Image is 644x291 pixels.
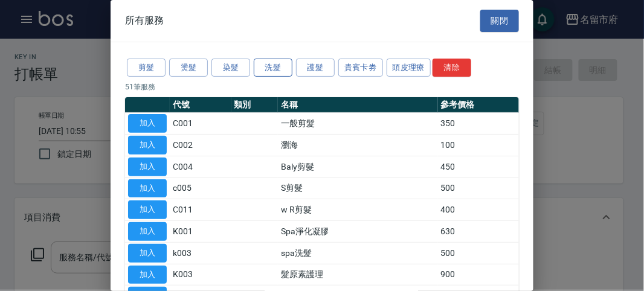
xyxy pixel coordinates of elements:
[170,242,231,264] td: k003
[169,59,208,77] button: 燙髮
[128,266,167,284] button: 加入
[278,135,438,156] td: 瀏海
[211,59,250,77] button: 染髮
[438,135,519,156] td: 100
[438,242,519,264] td: 500
[128,114,167,133] button: 加入
[125,82,519,92] p: 51 筆服務
[278,199,438,221] td: w R剪髮
[127,59,166,77] button: 剪髮
[170,113,231,135] td: C001
[338,59,383,77] button: 貴賓卡劵
[278,113,438,135] td: 一般剪髮
[438,264,519,286] td: 900
[278,221,438,243] td: Spa淨化凝膠
[128,244,167,263] button: 加入
[128,179,167,198] button: 加入
[278,97,438,113] th: 名稱
[231,97,278,113] th: 類別
[433,59,471,77] button: 清除
[438,97,519,113] th: 參考價格
[438,113,519,135] td: 350
[278,156,438,177] td: Baly剪髮
[128,136,167,155] button: 加入
[170,221,231,243] td: K001
[170,97,231,113] th: 代號
[438,199,519,221] td: 400
[438,177,519,199] td: 500
[387,59,431,77] button: 頭皮理療
[128,200,167,219] button: 加入
[128,222,167,241] button: 加入
[438,221,519,243] td: 630
[296,59,335,77] button: 護髮
[480,10,519,32] button: 關閉
[438,156,519,177] td: 450
[278,264,438,286] td: 髮原素護理
[125,14,164,27] span: 所有服務
[128,158,167,176] button: 加入
[170,264,231,286] td: K003
[170,135,231,156] td: C002
[170,177,231,199] td: c005
[170,156,231,177] td: C004
[278,177,438,199] td: S剪髮
[170,199,231,221] td: C011
[278,242,438,264] td: spa洗髮
[254,59,292,77] button: 洗髮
